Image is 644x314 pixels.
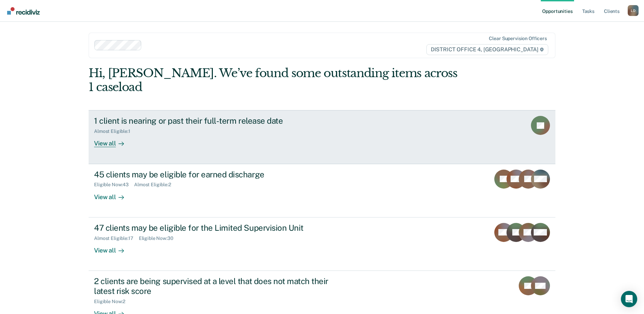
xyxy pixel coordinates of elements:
div: Clear supervision officers [489,36,547,41]
a: 1 client is nearing or past their full-term release dateAlmost Eligible:1View all [89,110,555,164]
div: 2 clients are being supervised at a level that does not match their latest risk score [94,276,332,296]
div: Eligible Now : 43 [94,182,134,188]
a: 45 clients may be eligible for earned dischargeEligible Now:43Almost Eligible:2View all [89,164,555,217]
span: DISTRICT OFFICE 4, [GEOGRAPHIC_DATA] [426,44,548,55]
div: Almost Eligible : 2 [134,182,177,188]
div: Almost Eligible : 17 [94,235,139,241]
div: Hi, [PERSON_NAME]. We’ve found some outstanding items across 1 caseload [89,66,462,94]
div: 47 clients may be eligible for the Limited Supervision Unit [94,223,332,233]
div: L D [628,5,639,16]
div: Eligible Now : 2 [94,299,131,304]
a: 47 clients may be eligible for the Limited Supervision UnitAlmost Eligible:17Eligible Now:30View all [89,217,555,271]
button: Profile dropdown button [628,5,639,16]
div: 45 clients may be eligible for earned discharge [94,170,332,179]
div: Almost Eligible : 1 [94,128,136,134]
div: View all [94,241,132,254]
div: View all [94,134,132,147]
div: View all [94,188,132,201]
div: 1 client is nearing or past their full-term release date [94,116,332,126]
div: Eligible Now : 30 [139,235,179,241]
div: Open Intercom Messenger [621,291,637,307]
img: Recidiviz [7,7,40,15]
